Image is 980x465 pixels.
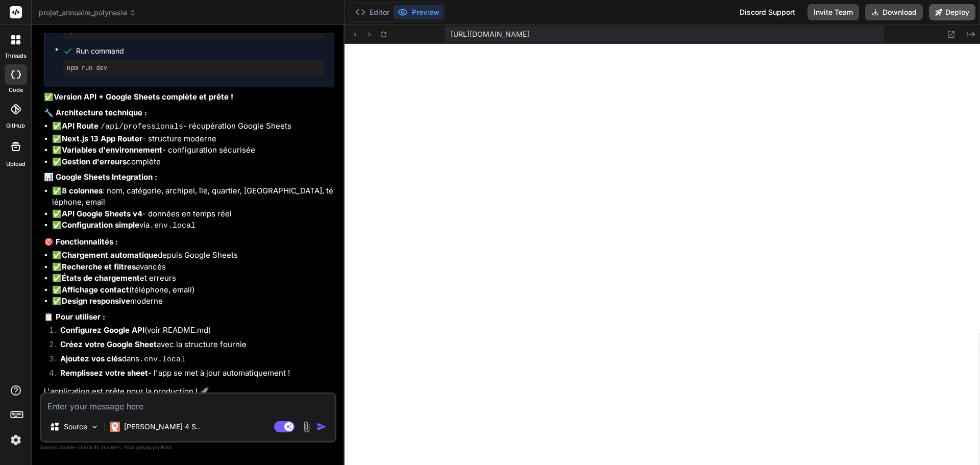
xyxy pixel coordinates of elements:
[110,422,120,432] img: Claude 4 Sonnet
[52,133,334,145] li: ✅ - structure moderne
[62,186,103,195] strong: 8 colonnes
[52,353,334,368] li: dans
[101,123,183,131] code: /api/professionals
[52,368,334,382] li: - l'app se met à jour automatiquement !
[451,29,529,39] span: [URL][DOMAIN_NAME]
[5,52,27,60] label: threads
[807,4,859,20] button: Invite Team
[929,4,975,20] button: Deploy
[52,296,334,307] li: ✅ moderne
[62,145,162,155] strong: Variables d'environnement
[62,134,142,143] strong: Next.js 13 App Router
[62,262,136,272] strong: Recherche et filtres
[62,250,158,260] strong: Chargement automatique
[76,46,324,56] span: Run command
[139,355,185,364] code: .env.local
[62,273,140,283] strong: États de chargement
[6,160,26,168] label: Upload
[39,8,136,18] span: projet_annuaire_polynesie
[44,386,334,398] p: L'application est prête pour la production ! 🚀
[60,354,122,363] strong: Ajoutez vos clés
[52,219,334,232] li: ✅ via
[301,421,312,433] img: attachment
[52,284,334,296] li: ✅ (téléphone, email)
[7,431,24,449] img: settings
[60,339,157,349] strong: Créez votre Google Sheet
[52,208,334,220] li: ✅ - données en temps réel
[6,121,25,130] label: GitHub
[44,312,105,322] strong: 📋 Pour utiliser :
[90,423,99,431] img: Pick Models
[60,325,144,335] strong: Configurez Google API
[865,4,923,20] button: Download
[733,4,801,20] div: Discord Support
[52,339,334,353] li: avec la structure fournie
[124,422,200,432] p: [PERSON_NAME] 4 S..
[64,422,87,432] p: Source
[67,64,320,72] pre: npm run dev
[62,157,127,166] strong: Gestion d'erreurs
[62,296,130,306] strong: Design responsive
[52,144,334,156] li: ✅ - configuration sécurisée
[62,285,129,295] strong: Affichage contact
[52,185,334,208] li: ✅ : nom, catégorie, archipel, île, quartier, [GEOGRAPHIC_DATA], téléphone, email
[60,368,148,378] strong: Remplissez votre sheet
[44,237,118,247] strong: 🎯 Fonctionnalités :
[52,261,334,273] li: ✅ avancés
[44,172,157,182] strong: 📊 Google Sheets Integration :
[351,5,394,19] button: Editor
[345,44,980,465] iframe: Preview
[62,121,99,131] strong: API Route
[9,86,23,94] label: code
[44,91,334,103] p: ✅
[40,443,336,452] p: Always double-check its answers. Your in Bind
[150,222,195,230] code: .env.local
[52,325,334,339] li: (voir README.md)
[54,92,233,102] strong: Version API + Google Sheets complète et prête !
[62,209,142,218] strong: API Google Sheets v4
[62,220,139,230] strong: Configuration simple
[394,5,444,19] button: Preview
[52,156,334,168] li: ✅ complète
[52,120,334,133] li: ✅ - récupération Google Sheets
[52,250,334,261] li: ✅ depuis Google Sheets
[137,444,155,450] span: privacy
[44,108,147,117] strong: 🔧 Architecture technique :
[52,273,334,284] li: ✅ et erreurs
[316,422,327,432] img: icon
